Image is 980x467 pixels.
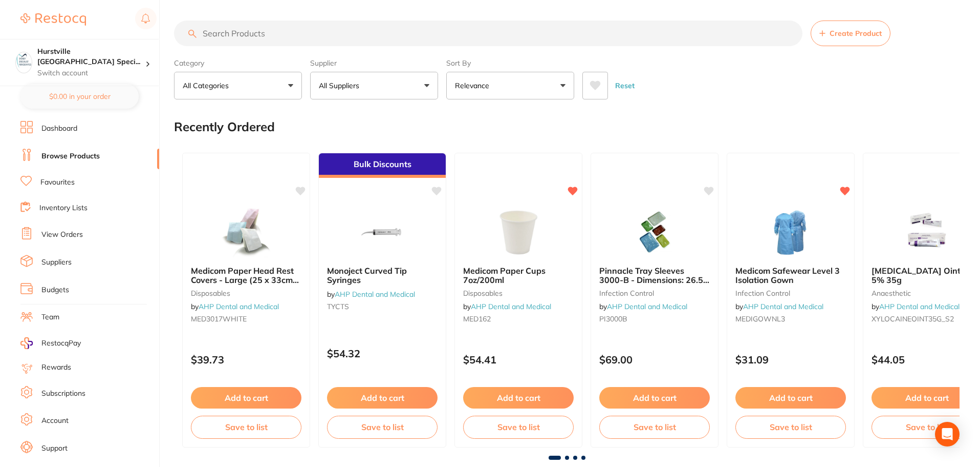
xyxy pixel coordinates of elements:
a: Team [41,312,59,322]
button: Add to cart [463,387,574,409]
img: Medicom Paper Head Rest Covers - Large (25 x 33cm) White [213,207,279,258]
span: RestocqPay [41,338,81,349]
a: Restocq Logo [20,8,86,31]
button: Save to list [599,416,710,438]
img: Xylocaine Ointment 5% 35g [894,207,960,258]
span: by [872,302,960,311]
p: All Suppliers [319,80,363,91]
span: by [191,302,279,311]
button: Save to list [735,416,846,438]
b: Medicom Safewear Level 3 Isolation Gown [735,266,846,285]
label: Category [174,58,302,68]
p: Relevance [455,80,493,91]
small: disposables [191,289,301,297]
a: AHP Dental and Medical [879,302,960,311]
a: AHP Dental and Medical [335,290,415,299]
button: Add to cart [735,387,846,409]
div: Bulk Discounts [319,153,446,178]
button: Add to cart [599,387,710,409]
a: RestocqPay [20,337,81,349]
a: Account [41,416,69,426]
small: PI3000B [599,315,710,323]
button: $0.00 in your order [20,84,139,109]
span: by [735,302,823,311]
button: Save to list [191,416,301,438]
b: Monoject Curved Tip Syringes [327,266,438,285]
img: Pinnacle Tray Sleeves 3000-B - Dimensions: 26.5 x 35.0cm [621,207,688,258]
a: AHP Dental and Medical [743,302,823,311]
a: View Orders [41,230,83,240]
button: All Categories [174,72,302,99]
img: Monoject Curved Tip Syringes [349,207,416,258]
a: AHP Dental and Medical [607,302,687,311]
img: Medicom Paper Cups 7oz/200ml [485,207,552,258]
img: RestocqPay [20,337,33,349]
p: $54.32 [327,348,438,359]
button: Create Product [811,21,890,46]
small: infection control [599,289,710,297]
a: Dashboard [41,124,77,134]
a: Browse Products [41,151,100,161]
button: Add to cart [327,387,438,409]
button: Reset [612,72,638,99]
small: MED162 [463,315,574,323]
small: MEDIGOWNL3 [735,315,846,323]
label: Sort By [446,58,574,68]
p: All Categories [183,80,233,91]
small: infection control [735,289,846,297]
a: Budgets [41,285,69,295]
span: by [463,302,551,311]
a: Rewards [41,362,71,373]
span: by [599,302,687,311]
b: Medicom Paper Head Rest Covers - Large (25 x 33cm) White [191,266,301,285]
a: Favourites [40,177,75,188]
b: Pinnacle Tray Sleeves 3000-B - Dimensions: 26.5 x 35.0cm [599,266,710,285]
button: Add to cart [191,387,301,409]
label: Supplier [310,58,438,68]
div: Open Intercom Messenger [935,422,960,446]
a: Inventory Lists [39,203,88,213]
button: Save to list [327,416,438,438]
p: $54.41 [463,354,574,366]
small: TYCTS [327,302,438,311]
p: $69.00 [599,354,710,366]
span: Create Product [830,29,882,37]
button: Relevance [446,72,574,99]
a: Suppliers [41,257,72,268]
small: MED3017WHITE [191,315,301,323]
h4: Hurstville Sydney Specialist Periodontics [37,47,145,67]
b: Medicom Paper Cups 7oz/200ml [463,266,574,285]
img: Hurstville Sydney Specialist Periodontics [16,52,32,68]
p: $31.09 [735,354,846,366]
h2: Recently Ordered [174,120,275,134]
img: Medicom Safewear Level 3 Isolation Gown [757,207,824,258]
a: AHP Dental and Medical [471,302,551,311]
small: disposables [463,289,574,297]
a: AHP Dental and Medical [199,302,279,311]
span: by [327,290,415,299]
a: Subscriptions [41,389,85,399]
a: Support [41,443,68,454]
img: Restocq Logo [20,13,86,26]
p: $39.73 [191,354,301,366]
p: Switch account [37,68,145,78]
button: Save to list [463,416,574,438]
input: Search Products [174,21,802,46]
button: All Suppliers [310,72,438,99]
